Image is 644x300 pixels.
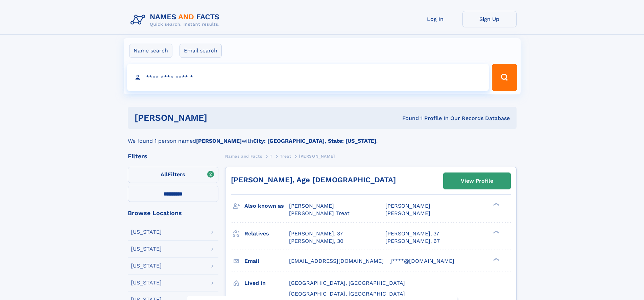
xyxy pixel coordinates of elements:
[225,152,262,160] a: Names and Facts
[280,154,291,159] span: Treat
[128,11,225,29] img: Logo Names and Facts
[129,44,172,58] label: Name search
[131,263,162,269] div: [US_STATE]
[385,230,439,237] a: [PERSON_NAME], 37
[462,11,517,27] a: Sign Up
[270,152,272,160] a: T
[289,237,343,245] a: [PERSON_NAME], 30
[128,210,218,216] div: Browse Locations
[289,210,350,216] span: [PERSON_NAME] Treat
[305,115,510,122] div: Found 1 Profile In Our Records Database
[385,203,430,209] span: [PERSON_NAME]
[289,291,405,297] span: [GEOGRAPHIC_DATA], [GEOGRAPHIC_DATA]
[492,257,500,261] div: ❯
[128,167,218,183] label: Filters
[244,200,289,212] h3: Also known as
[299,154,335,159] span: [PERSON_NAME]
[128,129,517,145] div: We found 1 person named with .
[289,280,405,286] span: [GEOGRAPHIC_DATA], [GEOGRAPHIC_DATA]
[461,173,493,189] div: View Profile
[408,11,462,27] a: Log In
[289,203,334,209] span: [PERSON_NAME]
[231,176,396,184] a: [PERSON_NAME], Age [DEMOGRAPHIC_DATA]
[131,229,162,235] div: [US_STATE]
[385,237,440,245] a: [PERSON_NAME], 67
[244,277,289,289] h3: Lived in
[270,154,272,159] span: T
[253,138,376,144] b: City: [GEOGRAPHIC_DATA], State: [US_STATE]
[180,44,222,58] label: Email search
[244,228,289,239] h3: Relatives
[444,173,510,189] a: View Profile
[131,246,162,252] div: [US_STATE]
[161,171,168,178] span: All
[385,210,430,216] span: [PERSON_NAME]
[135,114,305,122] h1: [PERSON_NAME]
[492,64,517,91] button: Search Button
[492,230,500,234] div: ❯
[196,138,242,144] b: [PERSON_NAME]
[280,152,291,160] a: Treat
[289,258,384,264] span: [EMAIL_ADDRESS][DOMAIN_NAME]
[289,230,343,237] a: [PERSON_NAME], 37
[128,153,218,159] div: Filters
[131,280,162,285] div: [US_STATE]
[492,202,500,207] div: ❯
[244,255,289,267] h3: Email
[127,64,489,91] input: search input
